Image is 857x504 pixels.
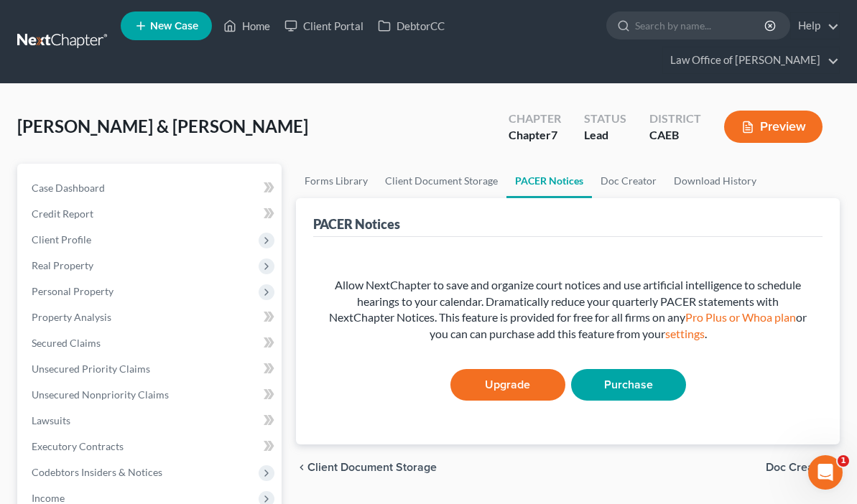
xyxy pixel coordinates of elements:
div: Lead [584,127,626,144]
a: Law Office of [PERSON_NAME] [663,47,839,73]
span: Unsecured Nonpriority Claims [32,388,169,401]
a: Case Dashboard [20,175,282,201]
span: Lawsuits [32,414,70,426]
span: Income [32,492,65,504]
a: Download History [665,164,765,198]
a: Unsecured Nonpriority Claims [20,382,282,408]
div: Chapter [509,127,561,144]
span: Secured Claims [32,337,101,349]
a: Lawsuits [20,408,282,434]
a: Credit Report [20,201,282,227]
span: Client Document Storage [307,462,437,473]
div: Allow NextChapter to save and organize court notices and use artificial intelligence to schedule ... [328,277,808,342]
span: Client Profile [32,233,91,246]
span: New Case [150,21,198,32]
a: Client Portal [277,13,371,39]
span: Property Analysis [32,311,111,323]
button: Doc Creator chevron_right [766,462,840,473]
a: Forms Library [296,164,376,198]
a: settings [665,327,705,340]
i: chevron_left [296,462,307,473]
a: DebtorCC [371,13,452,39]
a: Client Document Storage [376,164,506,198]
div: PACER Notices [313,215,400,233]
button: Preview [724,111,823,143]
iframe: Intercom live chat [808,455,843,490]
div: Status [584,111,626,127]
a: Doc Creator [592,164,665,198]
a: Help [791,13,839,39]
a: Home [216,13,277,39]
a: Secured Claims [20,330,282,356]
span: Codebtors Insiders & Notices [32,466,162,478]
a: Unsecured Priority Claims [20,356,282,382]
span: [PERSON_NAME] & [PERSON_NAME] [17,116,308,136]
span: Case Dashboard [32,182,105,194]
a: Executory Contracts [20,434,282,459]
span: Credit Report [32,207,93,220]
a: Upgrade [450,369,565,401]
a: PACER Notices [506,164,592,198]
a: Pro Plus or Whoa plan [685,310,796,324]
span: Personal Property [32,285,114,297]
a: Property Analysis [20,304,282,330]
button: chevron_left Client Document Storage [296,462,437,473]
div: District [649,111,701,127]
a: Purchase [571,369,686,401]
div: CAEB [649,127,701,144]
div: Chapter [509,111,561,127]
span: 1 [838,455,849,467]
span: Executory Contracts [32,440,124,452]
span: Real Property [32,259,93,271]
span: Unsecured Priority Claims [32,363,150,375]
input: Search by name... [635,12,766,39]
span: Doc Creator [766,462,828,473]
span: 7 [551,128,557,141]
